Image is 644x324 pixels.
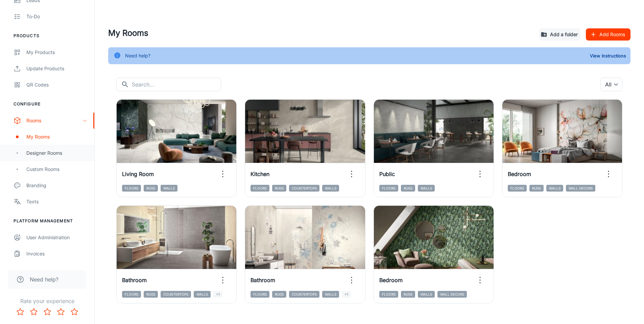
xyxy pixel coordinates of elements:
span: +1 [342,291,351,298]
span: Rugs [144,185,158,192]
button: Rate 3 star [41,305,54,319]
div: My Products [26,49,88,56]
div: User Administration [26,234,88,241]
span: Floors [379,185,398,192]
button: Add Rooms [586,28,630,41]
span: Walls [322,291,339,298]
h6: Bedroom [379,276,403,284]
span: Rugs [144,291,158,298]
button: Rate 2 star [27,305,41,319]
span: Floors [251,291,269,298]
h4: My Rooms [108,27,534,39]
div: Update Products [26,65,88,72]
span: Walls [322,185,339,192]
span: Floors [122,185,141,192]
div: Custom Rooms [26,166,88,173]
input: Search... [132,78,221,91]
h6: Living Room [122,170,154,178]
h6: Public [379,170,395,178]
span: Walls [546,185,563,192]
span: Rugs [529,185,544,192]
div: QR Codes [26,81,88,89]
span: Wall Decors [437,291,467,298]
div: To-do [26,13,88,20]
div: Designer Rooms [26,149,88,157]
span: Floors [251,185,269,192]
span: Walls [161,185,177,192]
div: Invoices [26,250,88,257]
span: Floors [379,291,398,298]
div: All [600,78,622,91]
div: Need help? [125,49,150,62]
div: Branding [26,182,88,189]
div: Texts [26,198,88,205]
span: Rugs [272,185,286,192]
span: +1 [213,291,222,298]
span: Rugs [272,291,286,298]
button: Add a folder [539,28,580,41]
button: Rate 5 star [68,305,81,319]
span: Rugs [401,185,415,192]
span: Rugs [401,291,415,298]
p: Rate your experience [5,297,89,305]
span: Need help? [30,275,58,283]
button: View Instructions [588,51,628,61]
button: Rate 4 star [54,305,68,319]
span: Walls [418,185,435,192]
h6: Kitchen [251,170,269,178]
h6: Bathroom [122,276,147,284]
span: Walls [418,291,435,298]
span: Floors [508,185,527,192]
span: Countertops [161,291,191,298]
span: Walls [194,291,211,298]
div: My Rooms [26,133,88,141]
button: Rate 1 star [14,305,27,319]
span: Wall Decors [566,185,595,192]
span: Countertops [289,291,319,298]
h6: Bathroom [251,276,275,284]
h6: Bedroom [508,170,531,178]
div: Rooms [26,117,82,124]
span: Floors [122,291,141,298]
span: Countertops [289,185,319,192]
